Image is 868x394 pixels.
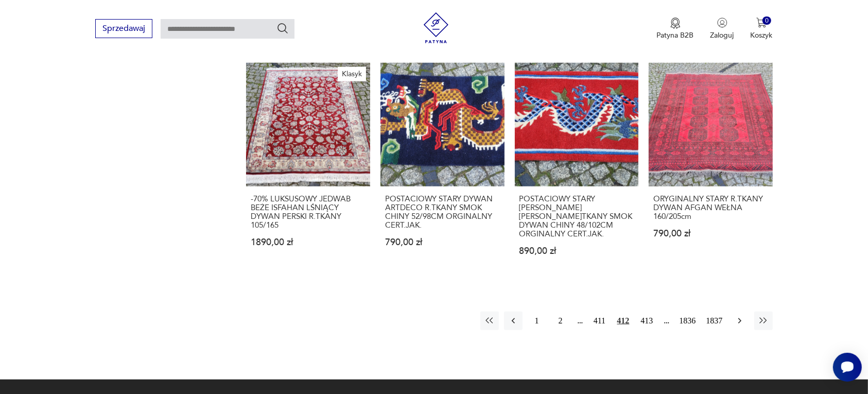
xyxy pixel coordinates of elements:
button: 413 [638,312,656,330]
img: Patyna - sklep z meblami i dekoracjami vintage [421,12,452,43]
p: 890,00 zł [519,247,634,255]
button: Zaloguj [710,18,734,40]
button: 411 [591,312,609,330]
h3: POSTACIOWY STARY DYWAN ARTDECO R.TKANY SMOK CHINY 52/98CM ORGINALNY CERT.JAK. [385,195,500,230]
iframe: Smartsupp widget button [833,353,862,382]
p: Patyna B2B [657,30,694,40]
h3: POSTACIOWY STARY [PERSON_NAME] [PERSON_NAME]TKANY SMOK DYWAN CHINY 48/102CM ORGINALNY CERT.JAK. [519,195,634,238]
button: Sprzedawaj [95,19,152,38]
button: 1 [528,312,546,330]
h3: -70% LUKSUSOWY JEDWAB BEŻE ISFAHAN LŚNIĄCY DYWAN PERSKI R.TKANY 105/165 [251,195,366,230]
button: Patyna B2B [657,18,694,40]
a: ORYGINALNY STARY R.TKANY DYWAN AFGAN WEŁNA 160/205cmORYGINALNY STARY R.TKANY DYWAN AFGAN WEŁNA 16... [649,63,773,276]
img: Ikonka użytkownika [717,18,727,28]
a: POSTACIOWY STARY DYWAN CHIŃSKI ARTDECO R.TKANY SMOK DYWAN CHINY 48/102CM ORGINALNY CERT.JAK.POSTA... [515,63,639,276]
p: 1890,00 zł [251,238,366,247]
img: Ikona medalu [670,18,681,29]
button: 2 [551,312,570,330]
button: 0Koszyk [751,18,773,40]
p: 790,00 zł [385,238,500,247]
div: 0 [762,16,771,25]
a: Sprzedawaj [95,26,152,33]
a: Ikona medaluPatyna B2B [657,18,694,40]
p: Zaloguj [710,30,734,40]
h3: ORYGINALNY STARY R.TKANY DYWAN AFGAN WEŁNA 160/205cm [653,195,768,221]
a: Klasyk-70% LUKSUSOWY JEDWAB BEŻE ISFAHAN LŚNIĄCY DYWAN PERSKI R.TKANY 105/165-70% LUKSUSOWY JEDWA... [246,63,370,276]
button: 412 [614,312,633,330]
p: 790,00 zł [653,229,768,238]
button: 1836 [677,312,699,330]
a: POSTACIOWY STARY DYWAN ARTDECO R.TKANY SMOK CHINY 52/98CM ORGINALNY CERT.JAK.POSTACIOWY STARY DYW... [380,63,505,276]
img: Ikona koszyka [756,18,767,28]
button: Szukaj [276,22,289,35]
p: Koszyk [751,30,773,40]
button: 1837 [704,312,725,330]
